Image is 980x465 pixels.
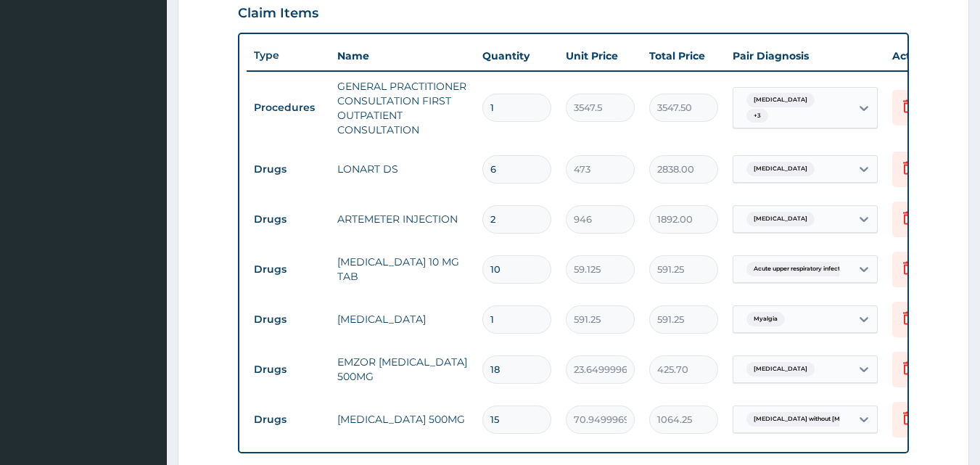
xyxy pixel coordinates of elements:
th: Type [247,42,330,69]
span: [MEDICAL_DATA] without [MEDICAL_DATA] [746,412,893,427]
td: GENERAL PRACTITIONER CONSULTATION FIRST OUTPATIENT CONSULTATION [330,72,475,144]
th: Unit Price [559,41,642,70]
td: EMZOR [MEDICAL_DATA] 500MG [330,347,475,391]
span: Acute upper respiratory infect... [746,262,852,276]
span: [MEDICAL_DATA] [746,93,815,107]
span: [MEDICAL_DATA] [746,162,815,176]
th: Actions [885,41,958,70]
td: ARTEMETER INJECTION [330,205,475,234]
td: [MEDICAL_DATA] 10 MG TAB [330,247,475,291]
td: Drugs [247,406,330,433]
td: LONART DS [330,155,475,184]
h3: Claim Items [238,6,318,22]
th: Pair Diagnosis [725,41,885,70]
th: Name [330,41,475,70]
td: Drugs [247,156,330,183]
span: Myalgia [746,312,785,326]
th: Quantity [475,41,559,70]
span: [MEDICAL_DATA] [746,212,815,226]
td: Procedures [247,94,330,121]
span: + 3 [746,109,768,123]
span: [MEDICAL_DATA] [746,362,815,376]
td: [MEDICAL_DATA] 500MG [330,405,475,434]
th: Total Price [642,41,725,70]
td: Drugs [247,256,330,283]
td: [MEDICAL_DATA] [330,305,475,334]
td: Drugs [247,206,330,233]
td: Drugs [247,306,330,333]
td: Drugs [247,356,330,383]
